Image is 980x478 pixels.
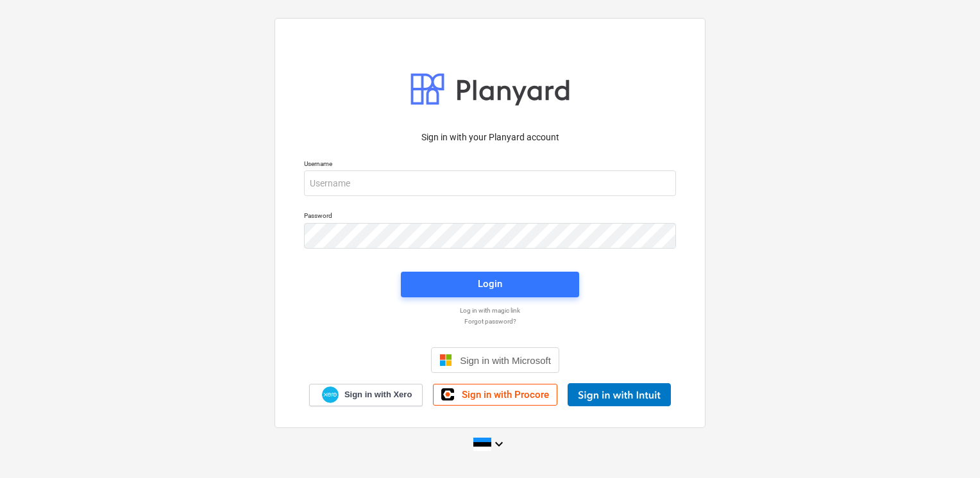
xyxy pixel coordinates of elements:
[304,170,676,196] input: Username
[401,272,579,297] button: Login
[460,355,551,366] span: Sign in with Microsoft
[478,276,502,292] div: Login
[298,306,682,315] a: Log in with magic link
[309,384,423,406] a: Sign in with Xero
[439,354,452,367] img: Microsoft logo
[462,389,549,400] span: Sign in with Procore
[298,317,682,326] a: Forgot password?
[491,436,507,452] i: keyboard_arrow_down
[304,160,676,170] p: Username
[344,389,412,400] span: Sign in with Xero
[433,384,557,406] a: Sign in with Procore
[322,386,339,404] img: Xero logo
[304,131,676,144] p: Sign in with your Planyard account
[304,211,676,222] p: Password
